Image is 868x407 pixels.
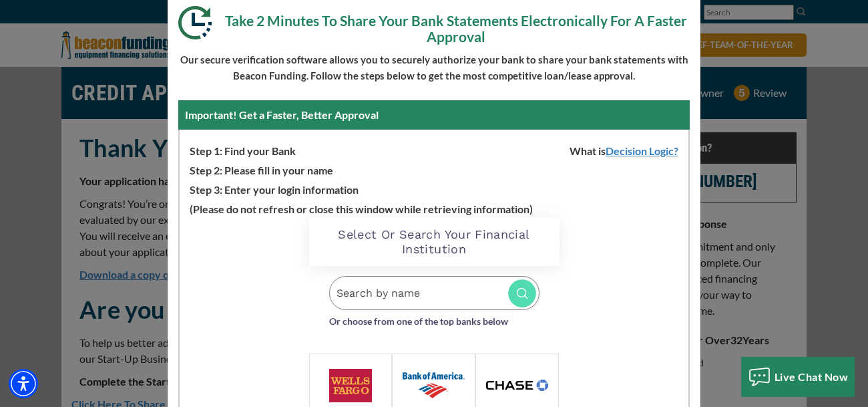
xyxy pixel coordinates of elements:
[322,227,546,256] h2: Select Or Search Your Financial Institution
[741,357,855,397] button: Live Chat Now
[329,276,539,310] input: Search by name
[560,140,688,159] span: What is
[329,310,539,329] p: Or choose from one of the top banks below
[178,6,690,45] p: Take 2 Minutes To Share Your Bank Statements Electronically For A Faster Approval
[180,178,688,198] p: Step 3: Enter your login information
[486,380,548,390] img: logo
[178,6,222,39] img: Modal DL Clock
[9,369,38,398] div: Accessibility Menu
[180,159,688,178] p: Step 2: Please fill in your name
[329,369,373,402] img: logo
[178,100,690,130] div: Important! Get a Faster, Better Approval
[180,140,296,159] span: Step 1: Find your Bank
[178,51,690,84] p: Our secure verification software allows you to securely authorize your bank to share your bank st...
[606,144,688,157] a: Decision Logic?
[775,370,849,383] span: Live Chat Now
[180,198,688,217] p: (Please do not refresh or close this window while retrieving information)
[403,372,465,398] img: logo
